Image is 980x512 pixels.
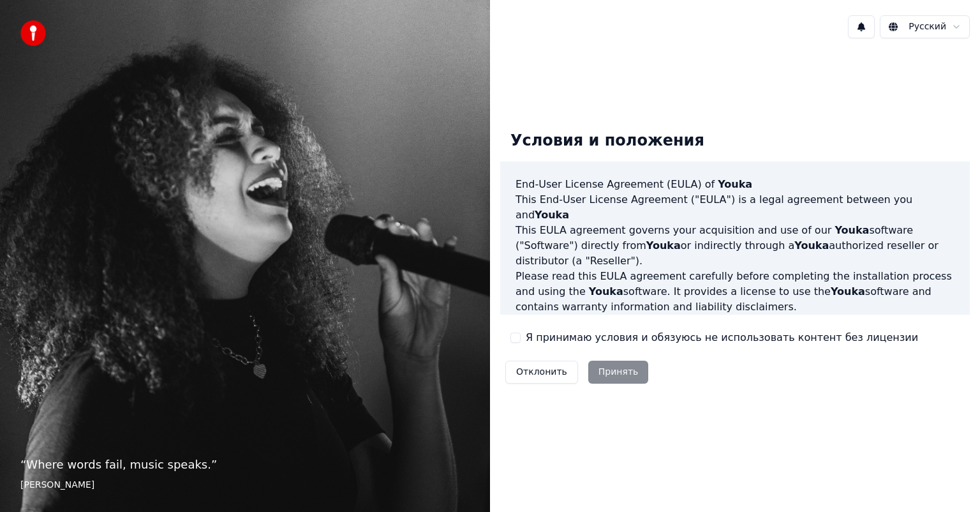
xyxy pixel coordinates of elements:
[835,224,869,236] span: Youka
[589,285,623,297] span: Youka
[505,361,578,384] button: Отклонить
[516,177,954,192] h3: End-User License Agreement (EULA) of
[20,456,470,474] p: “ Where words fail, music speaks. ”
[516,223,954,269] p: This EULA agreement governs your acquisition and use of our software ("Software") directly from o...
[535,209,569,221] span: Youka
[516,192,954,223] p: This End-User License Agreement ("EULA") is a legal agreement between you and
[831,285,865,297] span: Youka
[20,479,470,492] footer: [PERSON_NAME]
[718,178,752,190] span: Youka
[516,269,954,315] p: Please read this EULA agreement carefully before completing the installation process and using th...
[794,239,829,252] span: Youka
[20,20,46,46] img: youka
[646,239,681,252] span: Youka
[516,315,954,376] p: If you register for a free trial of the software, this EULA agreement will also govern that trial...
[526,330,918,345] label: Я принимаю условия и обязуюсь не использовать контент без лицензии
[500,121,715,162] div: Условия и положения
